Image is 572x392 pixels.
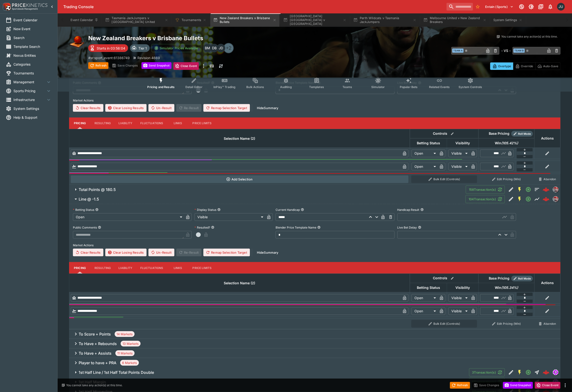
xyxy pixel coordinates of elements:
[218,136,260,141] span: Selection Name (2)
[317,226,321,229] button: Blender Price Template Name
[137,55,160,60] p: Revision 4669
[469,368,505,376] button: 3Transaction(s)
[71,175,409,183] button: Add Selection
[276,225,316,230] p: Blender Price Template Name
[411,320,477,328] button: Bulk Edit (Controls)
[280,85,292,89] span: Auditing
[525,370,531,375] svg: Open
[490,62,560,70] div: Start From
[195,225,210,230] p: Resulted?
[91,262,115,274] button: Resulting
[115,118,136,129] button: Liability
[79,351,112,356] h6: To Have + Assists
[541,185,551,194] a: f4ca99f8-a6cf-4e4e-964f-abb35edafe67
[459,85,482,89] span: System Controls
[501,140,518,146] em: ( 105.42 %)
[69,34,84,50] img: basketball.png
[450,382,470,389] button: Refresh
[173,62,199,70] button: Close Event
[210,44,218,52] div: Daniel Beswick
[543,196,549,202] div: efdac1bb-2d37-483d-bd2b-c5c020b5332d
[448,163,469,170] div: Visible
[115,351,135,356] span: 11 Markets
[172,13,209,27] button: Tournaments
[420,13,489,27] button: Melbourne United v New Zealand Breakers
[533,185,541,194] button: Totals
[412,150,438,157] div: Open
[203,104,250,112] button: Remap Selection Target
[73,249,103,256] button: Clear Results
[541,194,551,204] a: efdac1bb-2d37-483d-bd2b-c5c020b5332d
[448,150,469,157] div: Visible
[73,225,97,230] p: Public Comments
[13,71,52,76] span: Tournaments
[412,307,438,315] div: Open
[105,104,147,112] button: Clear Losing Results
[69,262,91,274] button: Pricing
[203,44,212,52] div: Byron Monk
[450,285,475,291] span: Visibility
[13,97,46,102] span: Infrastructure
[211,226,214,229] button: Resulted?
[167,118,189,129] button: Links
[13,79,46,84] span: Management
[254,249,281,256] button: HideSummary
[411,175,477,183] button: Bulk Edit (Controls)
[73,97,557,104] label: Market Actions
[515,195,524,203] button: SGM Enabled
[553,196,558,202] img: pricekinetics
[546,2,555,11] button: Notifications
[280,13,349,27] button: [GEOGRAPHIC_DATA] [GEOGRAPHIC_DATA] v [GEOGRAPHIC_DATA]
[73,208,94,212] p: Betting Status
[98,226,101,229] button: Public Comments
[12,8,38,10] img: Sportsbook Management
[536,320,559,328] button: Abandon
[524,378,533,386] button: Open
[102,13,171,27] button: Tasmania JackJumpers v [GEOGRAPHIC_DATA] United
[515,378,524,386] button: SGM Enabled
[88,55,130,60] p: Copy To Clipboard
[511,276,533,281] div: Show/hide Price Roll mode configuration.
[533,195,541,203] button: Line
[97,46,125,51] p: Starts in 03:56:04
[537,2,545,11] button: Documentation
[480,320,533,328] button: Edit Pricing (Win)
[490,13,525,27] button: System Settings
[490,62,513,70] button: Overtype
[543,186,549,193] img: logo-cerberus--red.svg
[525,196,531,202] svg: Open
[501,285,518,291] em: ( 105.34 %)
[543,369,549,376] div: 284632fc-9d65-408a-a51c-6590ce130817
[79,341,117,346] h6: To Have + Rebounds
[138,46,147,51] p: Tier 1
[143,75,486,92] div: Event type filters
[524,368,533,377] button: Open
[120,361,139,365] span: 6 Markets
[13,26,52,31] span: New Event
[13,44,52,49] span: Template Search
[223,43,234,53] div: +2
[342,85,352,89] span: Teams
[448,294,469,302] div: Visible
[69,185,466,194] button: Total Points @ 180.5
[210,13,279,27] button: New Zealand Breakers v Brisbane Bullets
[474,3,482,11] button: No Bookmarks
[516,132,533,136] span: Roll Mode
[412,163,438,170] div: Open
[501,34,558,39] p: You cannot take any action(s) at this time.
[121,342,141,346] span: 13 Markets
[73,241,557,249] label: Market Actions
[543,196,549,202] img: logo-cerberus--red.svg
[203,249,250,256] button: Remap Selection Target
[447,3,473,11] input: search
[309,85,324,89] span: Templates
[63,4,445,9] div: Trading Console
[511,131,533,137] div: Show/hide Price Roll mode configuration.
[13,106,52,111] span: System Settings
[521,64,533,69] p: Override
[176,104,201,112] span: Re-Result
[429,85,450,89] span: Related Events
[350,13,419,27] button: Perth Wildcats v Tasmania JackJumpers
[195,213,265,221] div: Visible
[536,175,559,183] button: Abandon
